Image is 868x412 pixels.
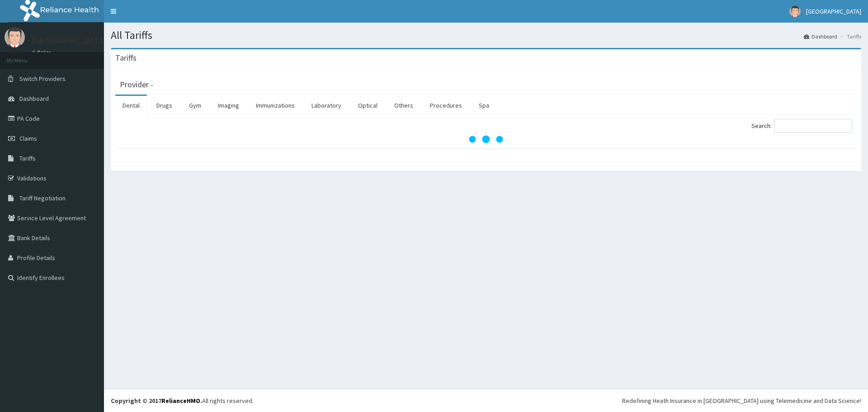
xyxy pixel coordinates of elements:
[120,81,153,89] h3: Provider -
[304,96,349,115] a: Laboratory
[211,96,246,115] a: Imaging
[32,37,106,45] p: [GEOGRAPHIC_DATA]
[468,121,504,157] svg: audio-loading
[182,96,208,115] a: Gym
[19,134,37,142] span: Claims
[804,33,837,40] a: Dashboard
[774,119,852,133] input: Search:
[19,75,66,83] span: Switch Providers
[751,119,852,133] label: Search:
[5,27,25,47] img: User Image
[19,194,66,202] span: Tariff Negotiation
[838,33,861,40] li: Tariffs
[111,29,861,41] h1: All Tariffs
[115,96,147,115] a: Dental
[789,6,801,17] img: User Image
[472,96,496,115] a: Spa
[32,49,53,56] a: Online
[115,54,137,62] h3: Tariffs
[149,96,179,115] a: Drugs
[387,96,420,115] a: Others
[423,96,469,115] a: Procedures
[19,154,36,162] span: Tariffs
[351,96,385,115] a: Optical
[104,389,868,412] footer: All rights reserved.
[161,397,200,405] a: RelianceHMO
[111,397,202,405] strong: Copyright © 2017 .
[249,96,302,115] a: Immunizations
[19,95,49,103] span: Dashboard
[806,7,861,15] span: [GEOGRAPHIC_DATA]
[622,396,861,405] div: Redefining Heath Insurance in [GEOGRAPHIC_DATA] using Telemedicine and Data Science!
